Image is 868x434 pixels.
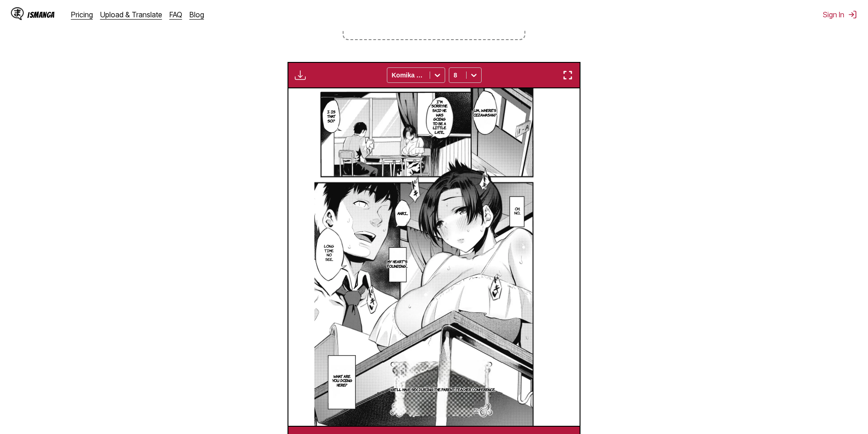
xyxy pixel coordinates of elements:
[11,7,71,22] a: IsManga LogoIsManga
[169,10,182,19] a: FAQ
[190,10,204,19] a: Blog
[100,10,162,19] a: Upload & Translate
[395,209,410,218] p: Anri...
[27,10,55,19] div: IsManga
[823,10,857,19] button: Sign In
[472,107,498,119] p: Um... Where's oizawasan?
[848,10,857,19] img: Sign out
[321,242,337,263] p: Long time no see...
[295,70,306,81] img: Download translated images
[71,10,93,19] a: Pricing
[389,386,497,394] p: We'll have sex during the parent-teacher conference.
[429,98,450,137] p: I'm sorry. He said he was going to be a little late...
[328,373,356,389] p: What are you doing here?
[11,7,24,20] img: IsManga Logo
[513,205,522,217] p: Oh, no...
[385,258,409,270] p: My heart's pounding...
[562,70,573,81] img: Enter fullscreen
[324,108,338,125] p: I-Is that so?
[314,88,554,426] img: Manga Panel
